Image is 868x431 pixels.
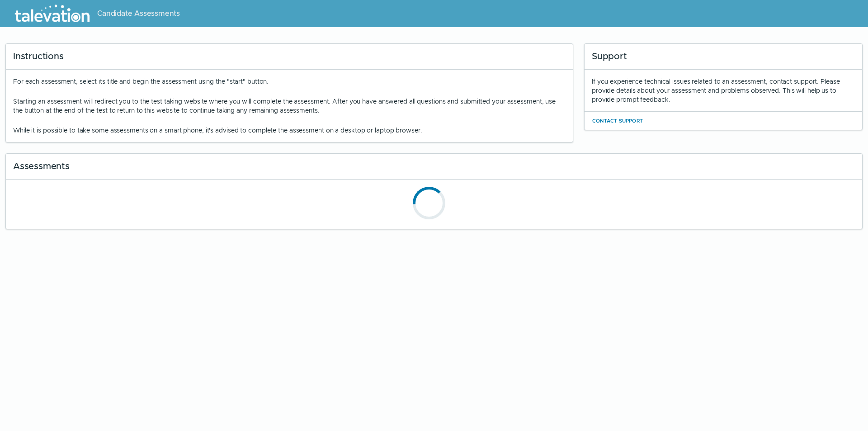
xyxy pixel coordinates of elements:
p: Starting an assessment will redirect you to the test taking website where you will complete the a... [13,97,566,115]
img: Talevation_Logo_Transparent_white.png [11,2,94,25]
div: If you experience technical issues related to an assessment, contact support. Please provide deta... [592,77,855,104]
div: Assessments [6,154,862,180]
div: Support [585,44,862,70]
span: Candidate Assessments [97,8,180,19]
div: For each assessment, select its title and begin the assessment using the "start" button. [13,77,566,135]
p: While it is possible to take some assessments on a smart phone, it's advised to complete the asse... [13,126,566,135]
div: Instructions [6,44,573,70]
button: Contact Support [592,115,643,126]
